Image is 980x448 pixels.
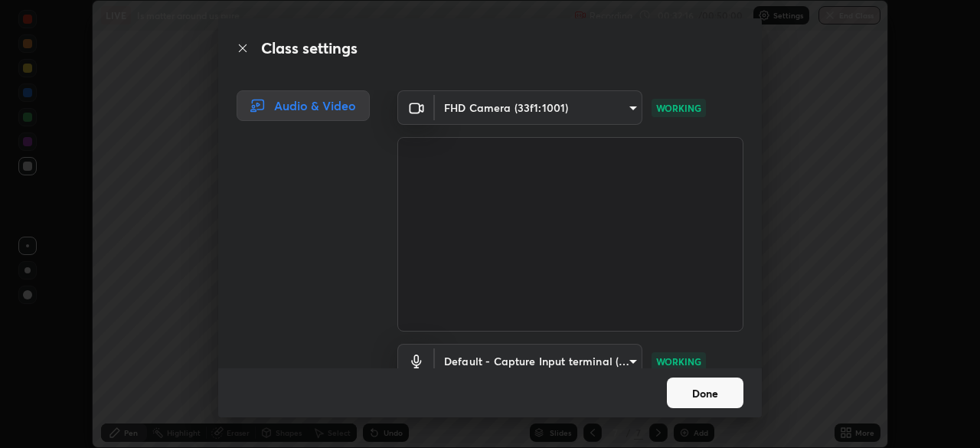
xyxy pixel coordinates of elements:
[237,90,370,121] div: Audio & Video
[261,37,358,60] h2: Class settings
[667,378,743,408] button: Done
[656,355,701,368] p: WORKING
[656,101,701,115] p: WORKING
[435,90,642,125] div: FHD Camera (33f1:1001)
[435,344,642,378] div: FHD Camera (33f1:1001)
